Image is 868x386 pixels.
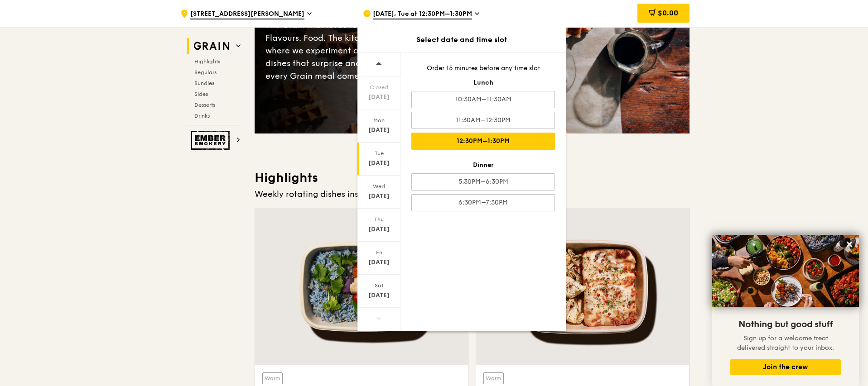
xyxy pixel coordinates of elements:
div: [DATE] [359,192,399,201]
span: Bundles [194,80,214,86]
button: Close [842,237,857,252]
div: Wed [359,183,399,190]
span: Sign up for a welcome treat delivered straight to your inbox. [737,334,834,352]
div: Warm [262,372,283,384]
div: 11:30AM–12:30PM [411,112,555,129]
span: Highlights [194,58,220,65]
div: Tue [359,150,399,157]
span: Sides [194,91,208,97]
div: [DATE] [359,159,399,168]
button: Join the crew [730,359,841,375]
div: 10:30AM–11:30AM [411,91,555,108]
div: [DATE] [359,291,399,300]
h3: Highlights [255,170,690,186]
div: Lunch [411,78,555,87]
div: [DATE] [359,258,399,267]
span: $0.00 [658,9,678,17]
div: Weekly rotating dishes inspired by flavours from around the world. [255,188,690,200]
div: Warm [483,372,504,384]
div: The Grain that loves to play. With ingredients. Flavours. Food. The kitchen is our happy place, w... [265,19,472,82]
div: Thu [359,216,399,223]
div: [DATE] [359,93,399,102]
img: Grain web logo [191,38,232,54]
span: Nothing but good stuff [738,319,833,330]
div: Order 15 minutes before any time slot [411,64,555,73]
div: Mon [359,117,399,124]
span: [STREET_ADDRESS][PERSON_NAME] [190,10,304,19]
img: Ember Smokery web logo [191,131,232,150]
span: [DATE], Tue at 12:30PM–1:30PM [373,10,472,19]
div: [DATE] [359,126,399,135]
img: DSC07876-Edit02-Large.jpeg [712,235,859,307]
div: Sat [359,282,399,289]
div: 6:30PM–7:30PM [411,194,555,211]
div: 5:30PM–6:30PM [411,173,555,191]
div: 12:30PM–1:30PM [411,133,555,150]
div: [DATE] [359,225,399,234]
div: Dinner [411,161,555,170]
div: Fri [359,249,399,256]
div: Select date and time slot [357,34,566,45]
div: Closed [359,84,399,91]
span: Drinks [194,113,210,119]
span: Desserts [194,102,215,108]
span: Regulars [194,69,217,76]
